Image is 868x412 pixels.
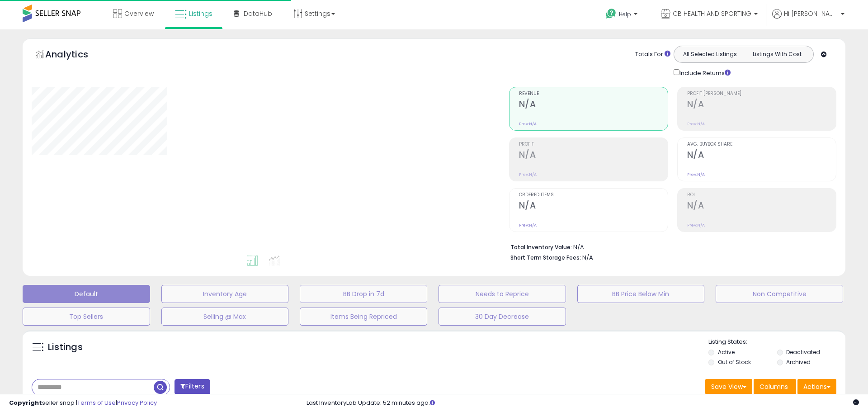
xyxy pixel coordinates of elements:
button: Listings With Cost [743,48,811,60]
span: Revenue [519,91,668,96]
button: 30 Day Decrease [439,308,566,326]
div: seller snap | | [9,399,157,407]
span: N/A [582,253,593,262]
span: Overview [124,9,154,18]
li: N/A [510,241,830,252]
small: Prev: N/A [687,223,705,228]
span: Help [619,10,631,18]
h2: N/A [519,200,668,213]
h2: N/A [519,150,668,162]
b: Total Inventory Value: [510,243,572,251]
span: Profit [519,142,668,147]
small: Prev: N/A [519,121,537,127]
b: Short Term Storage Fees: [510,254,581,261]
small: Prev: N/A [519,172,537,177]
strong: Copyright [9,398,42,407]
button: Inventory Age [161,285,289,303]
small: Prev: N/A [687,121,705,127]
h2: N/A [687,150,836,162]
small: Prev: N/A [519,223,537,228]
div: Totals For [635,50,670,59]
a: Help [599,1,646,29]
button: Needs to Reprice [439,285,566,303]
span: DataHub [244,9,272,18]
span: Listings [189,9,212,18]
a: Hi [PERSON_NAME] [772,9,844,29]
button: BB Drop in 7d [300,285,427,303]
div: Include Returns [667,67,741,78]
button: Selling @ Max [161,308,289,326]
button: Default [23,285,150,303]
span: ROI [687,193,836,198]
span: Ordered Items [519,193,668,198]
h2: N/A [519,99,668,111]
h2: N/A [687,200,836,213]
button: All Selected Listings [676,48,744,60]
button: Items Being Repriced [300,308,427,326]
span: CB HEALTH AND SPORTING [673,9,751,18]
button: BB Price Below Min [577,285,705,303]
span: Hi [PERSON_NAME] [784,9,838,18]
h5: Analytics [45,48,106,63]
small: Prev: N/A [687,172,705,177]
span: Profit [PERSON_NAME] [687,91,836,96]
i: Get Help [605,8,617,19]
h2: N/A [687,99,836,111]
button: Top Sellers [23,308,150,326]
button: Non Competitive [716,285,843,303]
span: Avg. Buybox Share [687,142,836,147]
